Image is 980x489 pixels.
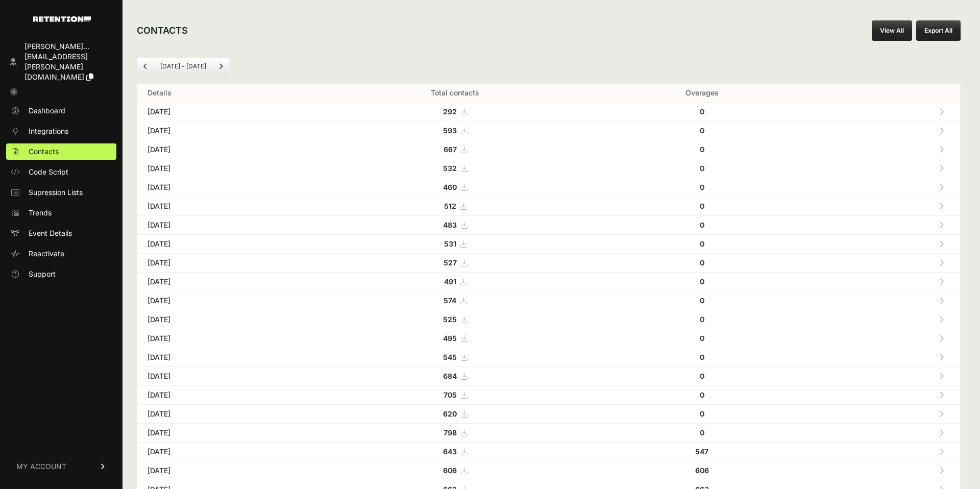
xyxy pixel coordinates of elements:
strong: 0 [700,428,704,437]
td: [DATE] [137,103,316,121]
a: 643 [443,447,467,456]
a: 545 [443,353,467,361]
strong: 0 [700,145,704,154]
strong: 525 [443,315,457,324]
td: [DATE] [137,348,316,367]
a: Next [213,58,229,75]
strong: 0 [700,390,704,399]
a: Trends [6,205,116,221]
a: 574 [444,296,467,305]
strong: 460 [443,183,457,191]
a: Code Script [6,164,116,180]
strong: 606 [443,466,457,475]
a: 527 [444,258,467,267]
a: View All [872,20,912,41]
td: [DATE] [137,254,316,273]
strong: 495 [443,334,457,343]
strong: 547 [695,447,708,456]
a: Integrations [6,123,116,139]
a: 525 [443,315,467,324]
a: 531 [444,239,467,248]
strong: 0 [700,202,704,210]
a: 798 [444,428,467,437]
strong: 0 [700,126,704,135]
a: 512 [444,202,467,210]
span: Event Details [29,228,72,238]
strong: 574 [444,296,456,305]
a: 667 [444,145,467,154]
td: [DATE] [137,273,316,291]
strong: 606 [695,466,709,475]
a: 483 [443,221,467,229]
td: [DATE] [137,121,316,140]
h2: CONTACTS [137,23,188,38]
th: Overages [594,84,810,103]
a: Support [6,266,116,282]
button: Export All [916,20,961,41]
strong: 620 [443,409,457,418]
a: Reactivate [6,246,116,262]
span: Support [29,269,56,279]
td: [DATE] [137,386,316,405]
a: Event Details [6,225,116,241]
strong: 0 [700,296,704,305]
strong: 0 [700,409,704,418]
td: [DATE] [137,235,316,254]
li: [DATE] - [DATE] [154,62,212,70]
a: [PERSON_NAME]... [EMAIL_ADDRESS][PERSON_NAME][DOMAIN_NAME] [6,38,116,85]
span: Trends [29,208,52,218]
span: Reactivate [29,249,64,259]
strong: 483 [443,221,457,229]
a: 705 [444,390,467,399]
td: [DATE] [137,197,316,216]
a: 292 [443,107,467,116]
strong: 798 [444,428,457,437]
strong: 512 [444,202,456,210]
img: Retention.com [33,16,91,22]
a: Supression Lists [6,184,116,201]
td: [DATE] [137,310,316,329]
strong: 0 [700,183,704,191]
strong: 667 [444,145,457,154]
strong: 0 [700,353,704,361]
a: MY ACCOUNT [6,451,116,482]
td: [DATE] [137,140,316,159]
strong: 527 [444,258,457,267]
td: [DATE] [137,216,316,235]
strong: 491 [444,277,456,286]
div: [PERSON_NAME]... [24,41,112,52]
a: Previous [137,58,154,75]
strong: 0 [700,107,704,116]
strong: 643 [443,447,457,456]
span: Dashboard [29,106,65,116]
span: Contacts [29,146,59,157]
strong: 531 [444,239,456,248]
strong: 545 [443,353,457,361]
strong: 593 [443,126,457,135]
a: 532 [443,164,467,173]
strong: 0 [700,239,704,248]
span: MY ACCOUNT [16,461,66,472]
a: 593 [443,126,467,135]
td: [DATE] [137,291,316,310]
a: 684 [443,372,467,380]
td: [DATE] [137,443,316,461]
span: Integrations [29,126,68,136]
strong: 0 [700,334,704,343]
th: Details [137,84,316,103]
a: 606 [443,466,467,475]
td: [DATE] [137,461,316,480]
strong: 0 [700,315,704,324]
a: Dashboard [6,103,116,119]
strong: 0 [700,221,704,229]
span: Code Script [29,167,68,177]
a: 460 [443,183,467,191]
strong: 532 [443,164,457,173]
strong: 0 [700,164,704,173]
a: 620 [443,409,467,418]
td: [DATE] [137,159,316,178]
strong: 0 [700,258,704,267]
td: [DATE] [137,178,316,197]
td: [DATE] [137,424,316,443]
td: [DATE] [137,405,316,424]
